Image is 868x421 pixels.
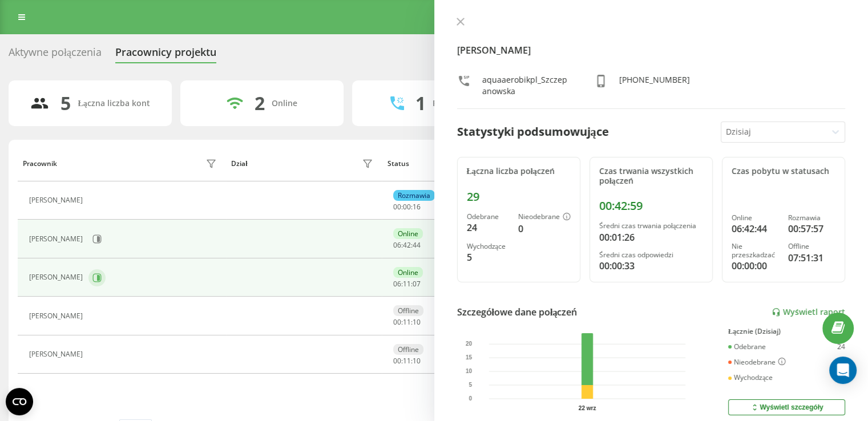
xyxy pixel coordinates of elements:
[393,202,401,212] span: 00
[772,307,845,317] a: Wyświetl raport
[788,222,835,236] div: 00:57:57
[393,317,401,327] span: 00
[393,305,423,316] div: Offline
[255,92,265,114] div: 2
[518,213,571,222] div: Nieodebrane
[466,341,473,347] text: 20
[788,251,835,265] div: 07:51:31
[6,388,33,415] button: Open CMP widget
[403,317,411,327] span: 11
[467,242,509,250] div: Wychodzące
[599,259,703,273] div: 00:00:33
[393,318,421,326] div: : :
[29,350,86,358] div: [PERSON_NAME]
[60,92,71,114] div: 5
[413,356,421,366] span: 10
[467,213,509,221] div: Odebrane
[466,354,473,361] text: 15
[393,279,401,289] span: 06
[788,242,835,250] div: Offline
[393,267,423,278] div: Online
[9,46,102,64] div: Aktywne połączenia
[413,202,421,212] span: 16
[403,240,411,250] span: 42
[115,46,216,64] div: Pracownicy projektu
[732,222,779,236] div: 06:42:44
[732,259,779,273] div: 00:00:00
[732,167,835,176] div: Czas pobytu w statusach
[750,403,823,412] div: Wyświetl szczegóły
[788,214,835,222] div: Rozmawia
[732,214,779,222] div: Online
[732,242,779,259] div: Nie przeszkadzać
[393,344,423,355] div: Offline
[413,279,421,289] span: 07
[728,327,845,335] div: Łącznie (Dzisiaj)
[467,250,509,264] div: 5
[23,160,57,168] div: Pracownik
[518,222,571,236] div: 0
[413,317,421,327] span: 10
[457,305,578,319] div: Szczegółowe dane połączeń
[599,251,703,259] div: Średni czas odpowiedzi
[599,222,703,230] div: Średni czas trwania połączenia
[728,358,786,367] div: Nieodebrane
[387,160,409,168] div: Status
[469,382,472,388] text: 5
[403,356,411,366] span: 11
[829,357,857,384] div: Open Intercom Messenger
[433,99,478,108] div: Rozmawiają
[837,343,845,351] div: 24
[728,374,773,382] div: Wychodzące
[393,203,421,211] div: : :
[467,167,571,176] div: Łączna liczba połączeń
[393,228,423,239] div: Online
[29,235,86,243] div: [PERSON_NAME]
[393,357,421,365] div: : :
[393,190,435,201] div: Rozmawia
[599,167,703,186] div: Czas trwania wszystkich połączeń
[482,74,571,97] div: aquaaerobikpl_Szczepanowska
[728,399,845,415] button: Wyświetl szczegóły
[413,240,421,250] span: 44
[29,312,86,320] div: [PERSON_NAME]
[467,221,509,234] div: 24
[466,368,473,374] text: 10
[599,199,703,213] div: 00:42:59
[231,160,247,168] div: Dział
[393,280,421,288] div: : :
[578,405,596,411] text: 22 wrz
[78,99,150,108] div: Łączna liczba kont
[29,196,86,204] div: [PERSON_NAME]
[728,343,766,351] div: Odebrane
[29,273,86,281] div: [PERSON_NAME]
[415,92,426,114] div: 1
[599,230,703,244] div: 00:01:26
[393,241,421,249] div: : :
[457,123,609,140] div: Statystyki podsumowujące
[403,279,411,289] span: 11
[469,395,472,402] text: 0
[467,190,571,204] div: 29
[272,99,297,108] div: Online
[393,356,401,366] span: 00
[403,202,411,212] span: 00
[619,74,690,97] div: [PHONE_NUMBER]
[393,240,401,250] span: 06
[457,43,846,57] h4: [PERSON_NAME]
